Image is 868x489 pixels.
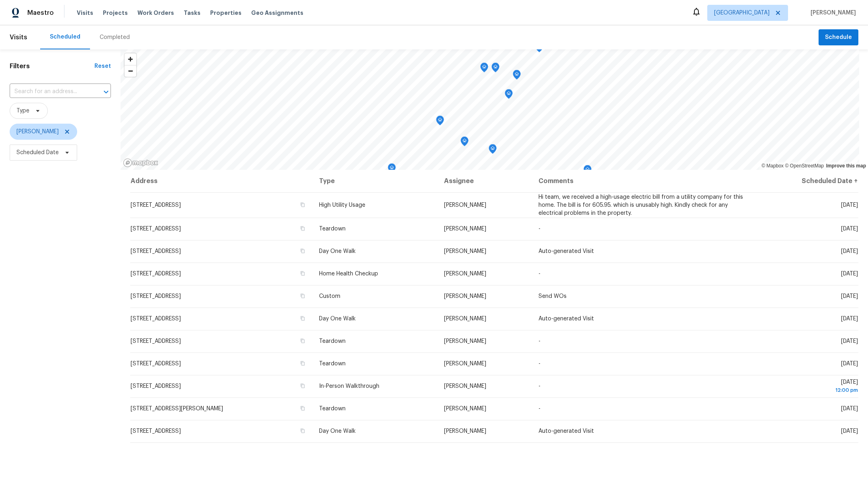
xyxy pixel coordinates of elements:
[757,386,858,394] div: 12:00 pm
[103,9,128,17] span: Projects
[131,383,181,389] span: [STREET_ADDRESS]
[841,249,858,254] span: [DATE]
[388,163,396,176] div: Map marker
[319,249,356,254] span: Day One Walk
[10,29,27,46] span: Visits
[444,428,486,434] span: [PERSON_NAME]
[841,271,858,277] span: [DATE]
[131,226,181,232] span: [STREET_ADDRESS]
[251,9,303,17] span: Geo Assignments
[841,226,858,232] span: [DATE]
[538,293,567,299] span: Send WOs
[210,9,242,17] span: Properties
[299,405,306,412] button: Copy Address
[444,271,486,277] span: [PERSON_NAME]
[100,86,112,98] button: Open
[841,428,858,434] span: [DATE]
[538,249,594,254] span: Auto-generated Visit
[532,170,751,192] th: Comments
[762,163,784,169] a: Mapbox
[125,65,136,77] button: Zoom out
[319,383,379,389] span: In-Person Walkthrough
[299,427,306,434] button: Copy Address
[444,226,486,232] span: [PERSON_NAME]
[131,271,181,277] span: [STREET_ADDRESS]
[131,361,181,367] span: [STREET_ADDRESS]
[538,338,540,344] span: -
[444,293,486,299] span: [PERSON_NAME]
[841,316,858,322] span: [DATE]
[299,247,306,255] button: Copy Address
[131,428,181,434] span: [STREET_ADDRESS]
[319,202,365,208] span: High Utility Usage
[444,383,486,389] span: [PERSON_NAME]
[841,338,858,344] span: [DATE]
[299,292,306,300] button: Copy Address
[538,406,540,412] span: -
[131,338,181,344] span: [STREET_ADDRESS]
[513,70,521,82] div: Map marker
[538,226,540,232] span: -
[125,65,136,77] span: Zoom out
[125,53,136,65] button: Zoom in
[131,249,181,254] span: [STREET_ADDRESS]
[319,406,346,412] span: Teardown
[313,170,438,192] th: Type
[538,316,594,322] span: Auto-generated Visit
[299,315,306,322] button: Copy Address
[841,361,858,367] span: [DATE]
[538,383,540,389] span: -
[131,202,181,208] span: [STREET_ADDRESS]
[491,63,500,75] div: Map marker
[841,406,858,412] span: [DATE]
[538,428,594,434] span: Auto-generated Visit
[10,62,94,70] h1: Filters
[714,9,770,17] span: [GEOGRAPHIC_DATA]
[819,29,858,46] button: Schedule
[10,86,88,98] input: Search for an address...
[444,249,486,254] span: [PERSON_NAME]
[121,49,859,170] canvas: Map
[123,158,158,167] a: Mapbox homepage
[505,89,513,102] div: Map marker
[299,225,306,232] button: Copy Address
[444,406,486,412] span: [PERSON_NAME]
[299,201,306,208] button: Copy Address
[489,144,497,157] div: Map marker
[841,202,858,208] span: [DATE]
[299,360,306,367] button: Copy Address
[461,137,469,149] div: Map marker
[131,316,181,322] span: [STREET_ADDRESS]
[444,361,486,367] span: [PERSON_NAME]
[750,170,858,192] th: Scheduled Date ↑
[757,379,858,394] span: [DATE]
[319,361,346,367] span: Teardown
[538,194,743,216] span: Hi team, we received a high-usage electric bill from a utility company for this home. The bill is...
[444,202,486,208] span: [PERSON_NAME]
[16,107,29,115] span: Type
[825,33,852,43] span: Schedule
[444,316,486,322] span: [PERSON_NAME]
[438,170,532,192] th: Assignee
[785,163,824,169] a: OpenStreetMap
[94,62,111,70] div: Reset
[319,428,356,434] span: Day One Walk
[826,163,866,169] a: Improve this map
[16,128,59,136] span: [PERSON_NAME]
[137,9,174,17] span: Work Orders
[27,9,54,17] span: Maestro
[319,271,378,277] span: Home Health Checkup
[319,293,340,299] span: Custom
[100,33,130,41] div: Completed
[480,63,488,75] div: Map marker
[131,406,223,412] span: [STREET_ADDRESS][PERSON_NAME]
[807,9,856,17] span: [PERSON_NAME]
[319,226,346,232] span: Teardown
[131,293,181,299] span: [STREET_ADDRESS]
[444,338,486,344] span: [PERSON_NAME]
[583,165,592,177] div: Map marker
[184,10,201,16] span: Tasks
[299,337,306,344] button: Copy Address
[130,170,313,192] th: Address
